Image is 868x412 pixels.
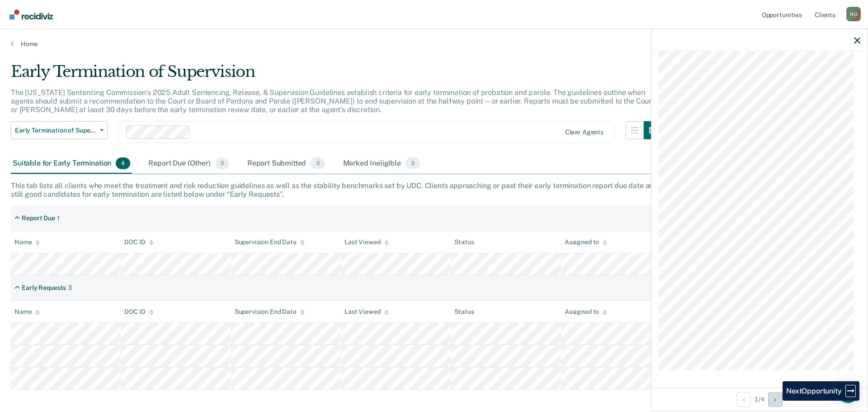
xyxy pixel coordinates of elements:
div: Clear agents [565,128,604,136]
span: Early Termination of Supervision [15,127,96,134]
div: 1 / 4 [651,387,868,411]
div: Suitable for Early Termination [11,154,132,174]
div: Early Termination of Supervision [11,62,662,88]
p: The [US_STATE] Sentencing Commission’s 2025 Adult Sentencing, Release, & Supervision Guidelines e... [11,88,654,114]
button: Profile dropdown button [846,7,861,21]
div: Supervision End Date [235,308,305,316]
div: DOC ID [124,308,153,316]
div: Report Submitted [245,154,327,174]
span: 4 [116,157,130,169]
button: Next Opportunity [768,392,783,407]
div: Name [14,238,40,246]
div: Marked Ineligible [341,154,422,174]
div: Supervision End Date [235,238,305,246]
span: 0 [215,157,229,169]
div: Last Viewed [344,308,388,316]
div: Status [454,238,474,246]
div: Status [454,308,474,316]
div: Early Requests [22,284,66,292]
div: Assigned to [565,308,607,316]
span: 3 [406,157,420,169]
div: Last Viewed [344,238,388,246]
button: Previous Opportunity [736,392,751,407]
div: Report Due (Other) [146,154,231,174]
div: 3 [68,284,72,292]
div: Assigned to [565,238,607,246]
span: 0 [311,157,325,169]
div: Open Intercom Messenger [837,381,859,403]
div: Name [14,308,40,316]
div: DOC ID [124,238,153,246]
div: 1 [57,214,60,222]
a: Home [11,40,857,48]
img: Recidiviz [9,9,53,19]
div: This tab lists all clients who meet the treatment and risk reduction guidelines as well as the st... [11,181,857,199]
div: N O [846,7,861,21]
div: Report Due [22,214,55,222]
